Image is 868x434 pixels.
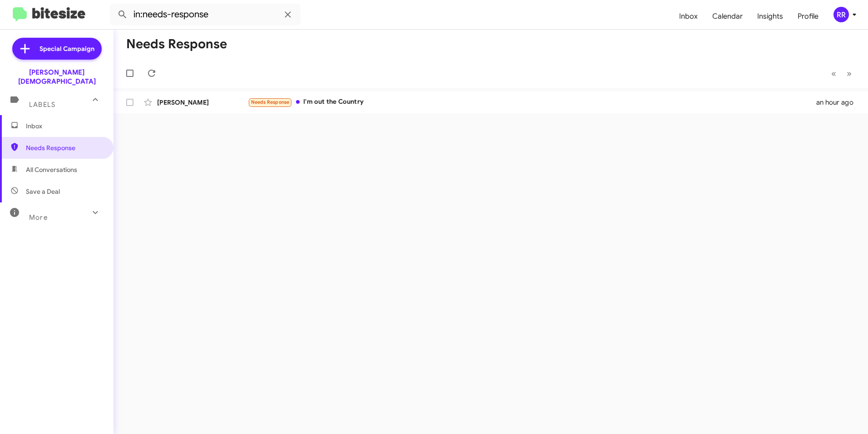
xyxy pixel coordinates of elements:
a: Special Campaign [12,38,102,60]
nav: Page navigation example [826,64,857,83]
span: Labels [29,101,55,109]
div: I'm out the Country [248,97,816,107]
div: RR [833,7,849,22]
span: All Conversations [26,165,77,174]
span: » [847,68,852,79]
button: Next [841,64,857,83]
span: Inbox [26,121,103,131]
a: Profile [790,3,826,30]
span: Needs Response [26,143,103,152]
div: an hour ago [816,98,861,107]
button: Previous [826,64,842,83]
h1: Needs Response [126,37,227,51]
a: Inbox [672,3,705,30]
div: [PERSON_NAME] [157,98,248,107]
input: Search [110,4,301,25]
a: Calendar [705,3,750,30]
span: Save a Deal [26,187,60,196]
span: Special Campaign [39,44,94,53]
span: « [831,68,836,79]
span: Needs Response [251,99,290,105]
span: More [29,213,48,222]
button: RR [826,7,858,22]
a: Insights [750,3,790,30]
